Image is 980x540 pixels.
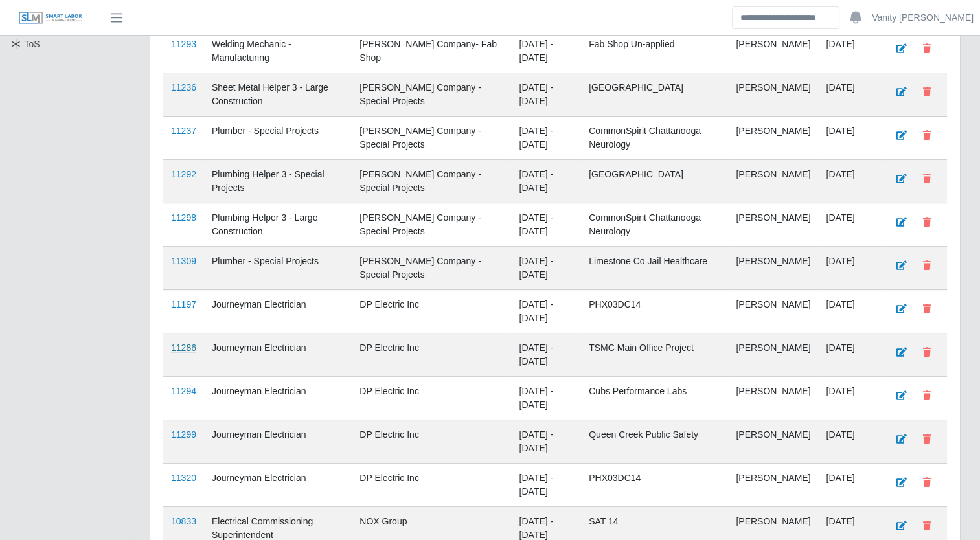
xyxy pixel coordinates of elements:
[511,290,581,333] td: [DATE] - [DATE]
[728,420,818,464] td: [PERSON_NAME]
[511,464,581,507] td: [DATE] - [DATE]
[818,290,880,333] td: [DATE]
[581,420,728,464] td: Queen Creek Public Safety
[171,212,196,223] a: 11298
[511,160,581,203] td: [DATE] - [DATE]
[872,11,974,25] a: Vanity [PERSON_NAME]
[818,420,880,464] td: [DATE]
[581,333,728,377] td: TSMC Main Office Project
[511,30,581,73] td: [DATE] - [DATE]
[171,82,196,93] a: 11236
[728,203,818,247] td: [PERSON_NAME]
[25,39,40,49] span: ToS
[818,117,880,160] td: [DATE]
[352,30,511,73] td: [PERSON_NAME] Company- Fab Shop
[511,247,581,290] td: [DATE] - [DATE]
[171,256,196,266] a: 11309
[204,203,352,247] td: Plumbing Helper 3 - Large Construction
[818,333,880,377] td: [DATE]
[18,11,83,25] img: SLM Logo
[511,73,581,117] td: [DATE] - [DATE]
[818,160,880,203] td: [DATE]
[204,73,352,117] td: Sheet Metal Helper 3 - Large Construction
[728,30,818,73] td: [PERSON_NAME]
[352,290,511,333] td: DP Electric Inc
[581,464,728,507] td: PHX03DC14
[171,343,196,353] a: 11286
[204,290,352,333] td: Journeyman Electrician
[728,464,818,507] td: [PERSON_NAME]
[818,203,880,247] td: [DATE]
[352,160,511,203] td: [PERSON_NAME] Company - Special Projects
[352,377,511,420] td: DP Electric Inc
[204,420,352,464] td: Journeyman Electrician
[581,247,728,290] td: Limestone Co Jail Healthcare
[728,377,818,420] td: [PERSON_NAME]
[818,464,880,507] td: [DATE]
[818,30,880,73] td: [DATE]
[581,377,728,420] td: Cubs Performance Labs
[511,117,581,160] td: [DATE] - [DATE]
[818,377,880,420] td: [DATE]
[204,333,352,377] td: Journeyman Electrician
[511,377,581,420] td: [DATE] - [DATE]
[728,247,818,290] td: [PERSON_NAME]
[352,73,511,117] td: [PERSON_NAME] Company - Special Projects
[171,386,196,396] a: 11294
[204,117,352,160] td: Plumber - Special Projects
[171,169,196,179] a: 11292
[581,73,728,117] td: [GEOGRAPHIC_DATA]
[818,73,880,117] td: [DATE]
[171,126,196,136] a: 11237
[818,247,880,290] td: [DATE]
[728,333,818,377] td: [PERSON_NAME]
[171,429,196,440] a: 11299
[511,203,581,247] td: [DATE] - [DATE]
[511,420,581,464] td: [DATE] - [DATE]
[204,377,352,420] td: Journeyman Electrician
[352,464,511,507] td: DP Electric Inc
[581,117,728,160] td: CommonSpirit Chattanooga Neurology
[352,117,511,160] td: [PERSON_NAME] Company - Special Projects
[352,420,511,464] td: DP Electric Inc
[204,160,352,203] td: Plumbing Helper 3 - Special Projects
[581,160,728,203] td: [GEOGRAPHIC_DATA]
[728,160,818,203] td: [PERSON_NAME]
[352,333,511,377] td: DP Electric Inc
[204,247,352,290] td: Plumber - Special Projects
[728,290,818,333] td: [PERSON_NAME]
[204,30,352,73] td: Welding Mechanic - Manufacturing
[171,299,196,309] a: 11197
[171,473,196,483] a: 11320
[511,333,581,377] td: [DATE] - [DATE]
[581,203,728,247] td: CommonSpirit Chattanooga Neurology
[352,203,511,247] td: [PERSON_NAME] Company - Special Projects
[171,39,196,49] a: 11293
[581,30,728,73] td: Fab Shop Un-applied
[728,117,818,160] td: [PERSON_NAME]
[728,73,818,117] td: [PERSON_NAME]
[204,464,352,507] td: Journeyman Electrician
[352,247,511,290] td: [PERSON_NAME] Company - Special Projects
[171,516,196,526] a: 10833
[732,6,839,29] input: Search
[581,290,728,333] td: PHX03DC14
